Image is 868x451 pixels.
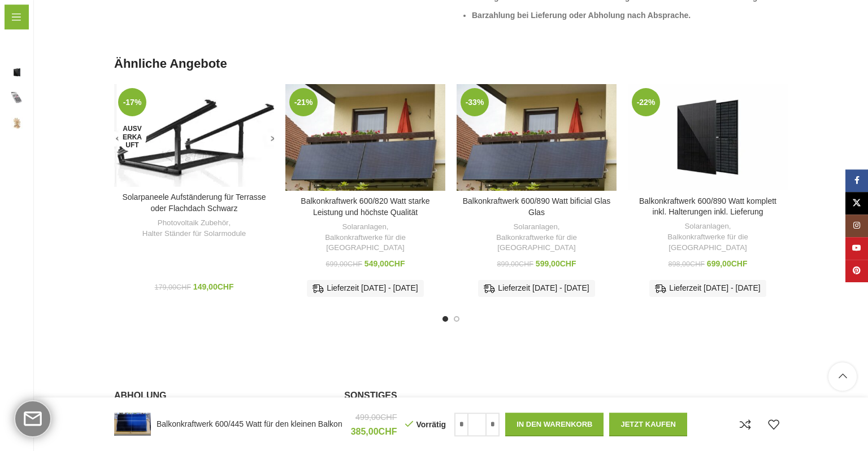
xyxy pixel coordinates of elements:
[389,259,405,268] span: CHF
[291,222,440,253] div: ,
[344,389,557,402] h5: Sonstiges
[108,84,280,305] div: 1 / 5
[291,233,440,253] a: Balkonkraftwerke für die [GEOGRAPHIC_DATA]
[632,88,660,116] span: -22%
[348,260,362,268] span: CHF
[560,259,576,268] span: CHF
[669,260,705,268] bdi: 898,00
[454,316,459,322] li: Go to slide 2
[142,229,246,239] a: Halter Ständer für Solarmodule
[468,413,485,436] input: Produktmenge
[280,84,451,305] div: 2 / 5
[379,427,397,436] span: CHF
[845,192,868,214] a: X Social Link
[828,362,857,391] a: Scroll to top button
[505,413,604,436] button: In den Warenkorb
[380,413,397,422] span: CHF
[707,259,748,268] bdi: 699,00
[118,88,146,116] span: -17%
[307,280,423,297] div: Lieferzeit [DATE] - [DATE]
[114,84,274,187] a: Solarpaneele Aufständerung für Terrasse oder Flachdach Schwarz
[342,222,386,233] a: Solaranlagen
[461,88,489,116] span: -33%
[845,214,868,237] a: Instagram Social Link
[845,169,868,192] a: Facebook Social Link
[114,55,227,73] span: Ähnliche Angebote
[519,260,533,268] span: CHF
[114,413,151,436] img: Balkonkraftwerk 600/445 Watt für den kleinen Balkon
[478,280,594,297] div: Lieferzeit [DATE] - [DATE]
[628,84,788,190] a: Balkonkraftwerk 600/890 Watt komplett inkl. Halterungen inkl. Lieferung
[451,84,622,305] div: 3 / 5
[155,283,191,291] bdi: 179,00
[622,84,793,305] div: 4 / 5
[845,237,868,260] a: YouTube Social Link
[218,282,234,291] span: CHF
[118,122,146,152] span: Ausverkauft
[114,389,327,402] h5: Abholung
[536,259,576,268] bdi: 599,00
[289,88,318,116] span: -21%
[649,280,766,297] div: Lieferzeit [DATE] - [DATE]
[285,84,445,191] a: Balkonkraftwerk 600/820 Watt starke Leistung und höchste Qualität
[176,283,191,291] span: CHF
[462,222,611,253] div: ,
[120,218,268,239] div: ,
[326,260,362,268] bdi: 699,00
[633,232,782,253] a: Balkonkraftwerke für die [GEOGRAPHIC_DATA]
[497,260,533,268] bdi: 899,00
[301,196,429,217] a: Balkonkraftwerk 600/820 Watt starke Leistung und höchste Qualität
[442,316,448,322] li: Go to slide 1
[457,84,617,191] a: Balkonkraftwerk 600/890 Watt bificial Glas Glas
[463,196,611,217] a: Balkonkraftwerk 600/890 Watt bificial Glas Glas
[633,221,782,253] div: ,
[351,427,397,436] bdi: 385,00
[462,233,611,253] a: Balkonkraftwerke für die [GEOGRAPHIC_DATA]
[405,419,446,430] p: Vorrätig
[157,419,342,430] h4: Balkonkraftwerk 600/445 Watt für den kleinen Balkon
[684,221,728,232] a: Solaranlagen
[364,259,405,268] bdi: 549,00
[690,260,705,268] span: CHF
[609,413,687,436] button: Jetzt kaufen
[513,222,557,233] a: Solaranlagen
[472,11,691,20] strong: Barzahlung bei Lieferung oder Abholung nach Absprache.
[731,259,748,268] span: CHF
[158,218,229,229] a: Photovoltaik Zubehör
[355,413,397,422] bdi: 499,00
[639,196,776,217] a: Balkonkraftwerk 600/890 Watt komplett inkl. Halterungen inkl. Lieferung
[122,192,266,213] a: Solarpaneele Aufständerung für Terrasse oder Flachdach Schwarz
[193,282,234,291] bdi: 149,00
[845,260,868,282] a: Pinterest Social Link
